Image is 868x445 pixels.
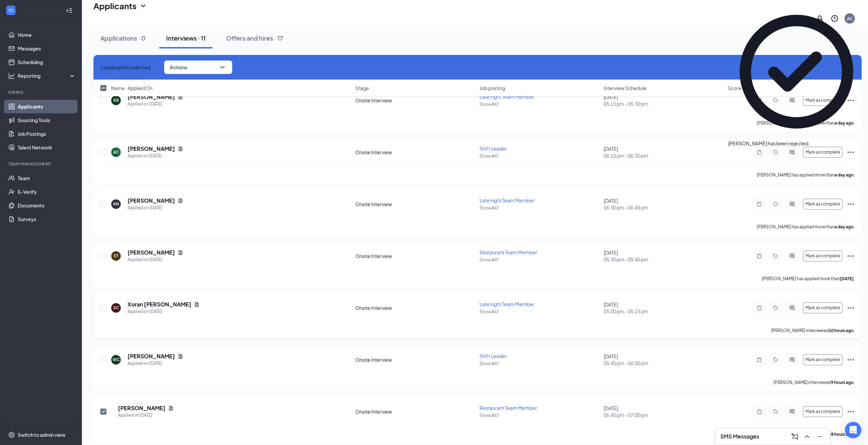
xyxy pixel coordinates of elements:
[604,100,724,107] span: 05:15 pm - 05:30 pm
[18,42,76,55] a: Messages
[111,85,152,91] span: Name · Applied On
[8,161,75,167] div: Team Management
[847,200,855,208] svg: Ellipses
[355,408,475,415] div: Onsite Interview
[218,63,226,71] svg: ChevronDown
[480,153,600,159] p: Store #47
[771,201,780,207] svg: Tag
[814,431,825,442] button: Minimize
[757,172,855,178] p: [PERSON_NAME] has applied more than .
[8,431,15,438] svg: Settings
[847,356,855,364] svg: Ellipses
[604,256,724,263] span: 05:30 pm - 05:45 pm
[801,431,812,442] button: ChevronUp
[166,34,206,42] div: Interviews · 11
[604,360,724,367] span: 05:45 pm - 06:00 pm
[720,433,759,440] h3: SMS Messages
[128,308,200,315] div: Applied on [DATE]
[728,3,865,140] svg: CheckmarkCircle
[113,305,119,311] div: XC
[355,253,475,259] div: Onsite Interview
[100,34,146,42] div: Applications · 0
[762,276,855,282] p: [PERSON_NAME] has applied more than .
[480,101,600,107] p: Store #47
[480,413,600,418] p: Store #47
[604,197,724,211] div: [DATE]
[18,171,76,185] a: Team
[604,405,724,418] div: [DATE]
[128,204,183,211] div: Applied on [DATE]
[480,145,507,152] span: Shift Leader
[829,328,854,333] b: 10 hours ago
[791,432,799,441] svg: ComposeMessage
[604,308,724,315] span: 05:00 pm - 05:15 pm
[604,204,724,211] span: 06:30 pm - 06:45 pm
[774,379,855,385] p: [PERSON_NAME] interviewed .
[803,147,842,158] button: Mark as complete
[806,202,840,206] span: Mark as complete
[18,100,76,113] a: Applicants
[803,199,842,210] button: Mark as complete
[845,422,861,438] div: Open Intercom Messenger
[128,101,183,107] div: Applied on [DATE]
[604,145,724,159] div: [DATE]
[480,361,600,367] p: Store #47
[788,409,796,414] svg: ActiveChat
[480,353,507,359] span: Shift Leader
[128,301,191,308] h5: Xoran [PERSON_NAME]
[18,199,76,212] a: Documents
[355,304,475,311] div: Onsite Interview
[788,149,796,155] svg: ActiveChat
[788,201,796,207] svg: ActiveChat
[18,55,76,69] a: Scheduling
[803,302,842,313] button: Mark as complete
[178,146,183,152] svg: Document
[803,354,842,365] button: Mark as complete
[847,304,855,312] svg: Ellipses
[604,353,724,367] div: [DATE]
[194,302,200,307] svg: Document
[604,412,724,418] span: 06:45 pm - 07:00 pm
[847,252,855,260] svg: Ellipses
[803,432,811,441] svg: ChevronUp
[788,253,796,259] svg: ActiveChat
[835,172,854,177] b: a day ago
[803,406,842,417] button: Mark as complete
[803,250,842,261] button: Mark as complete
[355,201,475,207] div: Onsite Interview
[771,328,855,333] p: [PERSON_NAME] interviewed .
[789,431,800,442] button: ComposeMessage
[771,305,780,311] svg: Tag
[755,357,763,362] svg: Note
[139,2,147,10] svg: ChevronDown
[128,145,175,153] h5: [PERSON_NAME]
[806,305,840,310] span: Mark as complete
[771,409,780,414] svg: Tag
[8,7,14,14] svg: WorkstreamLogo
[118,412,174,419] div: Applied on [DATE]
[806,409,840,414] span: Mark as complete
[831,380,854,385] b: 9 hours ago
[604,301,724,315] div: [DATE]
[728,85,741,91] span: Score
[806,150,840,155] span: Mark as complete
[480,309,600,315] p: Store #47
[164,60,232,74] button: ActionsChevronDown
[788,357,796,362] svg: ActiveChat
[847,407,855,416] svg: Ellipses
[118,404,165,412] h5: [PERSON_NAME]
[835,224,854,229] b: a day ago
[18,141,76,154] a: Talent Network
[771,357,780,362] svg: Tag
[128,153,183,159] div: Applied on [DATE]
[226,34,283,42] div: Offers and hires · 17
[18,72,76,79] div: Reporting
[771,149,780,155] svg: Tag
[178,250,183,255] svg: Document
[806,357,840,362] span: Mark as complete
[604,152,724,159] span: 06:15 pm - 06:30 pm
[480,85,505,91] span: Job posting
[18,185,76,199] a: E-Verify
[847,148,855,156] svg: Ellipses
[128,360,183,367] div: Applied on [DATE]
